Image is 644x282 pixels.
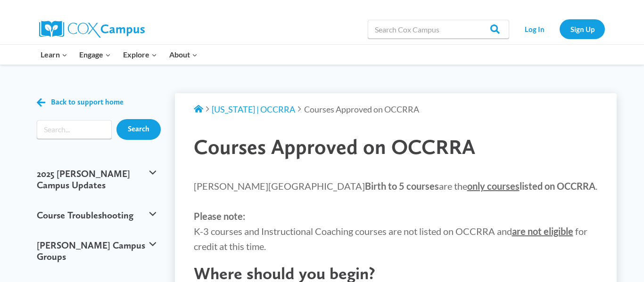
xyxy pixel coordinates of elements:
[194,134,475,159] span: Courses Approved on OCCRRA
[116,119,161,140] input: Search
[32,230,161,272] button: [PERSON_NAME] Campus Groups
[212,104,295,114] a: [US_STATE] | OCCRRA
[467,180,520,192] span: only courses
[79,48,111,61] span: Engage
[467,180,595,192] strong: listed on OCCRRA
[194,178,598,254] p: [PERSON_NAME][GEOGRAPHIC_DATA] are the . K-3 courses and Instructional Coaching courses are not l...
[169,48,198,61] span: About
[194,104,203,114] a: Support Home
[365,180,439,192] strong: Birth to 5 courses
[41,48,67,61] span: Learn
[51,98,124,107] span: Back to support home
[32,200,161,230] button: Course Troubleshooting
[37,96,124,109] a: Back to support home
[512,226,573,237] strong: are not eligible
[514,19,555,39] a: Log In
[34,45,203,64] nav: Primary Navigation
[39,21,145,38] img: Cox Campus
[304,104,419,114] span: Courses Approved on OCCRRA
[560,19,605,39] a: Sign Up
[368,20,509,39] input: Search Cox Campus
[514,19,605,39] nav: Secondary Navigation
[37,120,112,139] form: Search form
[37,120,112,139] input: Search input
[194,210,245,222] strong: Please note:
[32,159,161,200] button: 2025 [PERSON_NAME] Campus Updates
[123,48,157,61] span: Explore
